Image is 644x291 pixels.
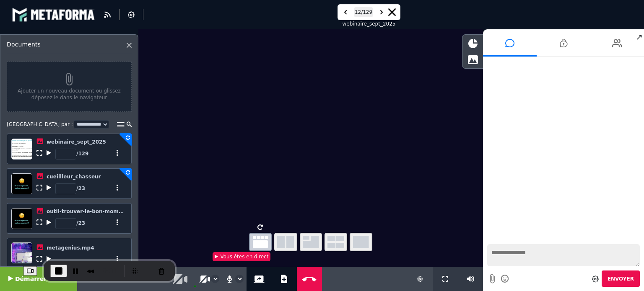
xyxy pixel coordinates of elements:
[213,252,271,261] div: Vous êtes en direct
[55,183,85,194] div: / 23
[7,62,132,112] button: Ajouter un nouveau document ou glissez déposez le dans le navigateur
[36,219,42,225] button: Ajouter en plein écran
[634,29,644,44] span: ↗
[47,174,101,180] span: cueillleur_chasseur
[608,276,634,282] span: Envoyer
[602,270,640,287] button: Envoyer
[114,150,120,156] button: Plus
[127,120,132,134] i: Recherche
[47,256,51,262] button: Ajouter à la vidéo
[11,173,32,194] img: slide-0000.png
[36,185,42,191] button: Ajouter en plein écran
[114,219,120,225] button: Plus
[15,276,69,282] span: Démarrer le live
[55,149,88,160] div: / 129
[36,150,42,156] button: Ajouter en plein écran
[47,150,51,156] button: Ajouter à la vidéo
[11,139,32,160] img: slide-0011.png
[114,185,120,191] button: Plus
[342,20,395,28] div: webinaire_sept_2025
[7,121,73,128] span: [GEOGRAPHIC_DATA] par :
[47,209,193,214] span: outil-trouver-le-bon-moment-chasseur-cueilleur.pdf
[36,256,42,262] button: Ajouter en plein écran
[47,139,106,145] span: webinaire_sept_2025
[11,208,32,229] img: slide-0000.png
[55,218,85,229] div: / 23
[47,185,51,191] button: Ajouter à la vidéo
[47,219,51,225] button: Ajouter à la vidéo
[117,120,125,134] i: Personnalisé
[47,245,94,251] span: metagenius.mp4
[354,7,373,17] p: 12 / 129
[114,256,120,262] button: Plus
[11,242,32,263] img: tn.png
[7,41,111,48] h3: Documents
